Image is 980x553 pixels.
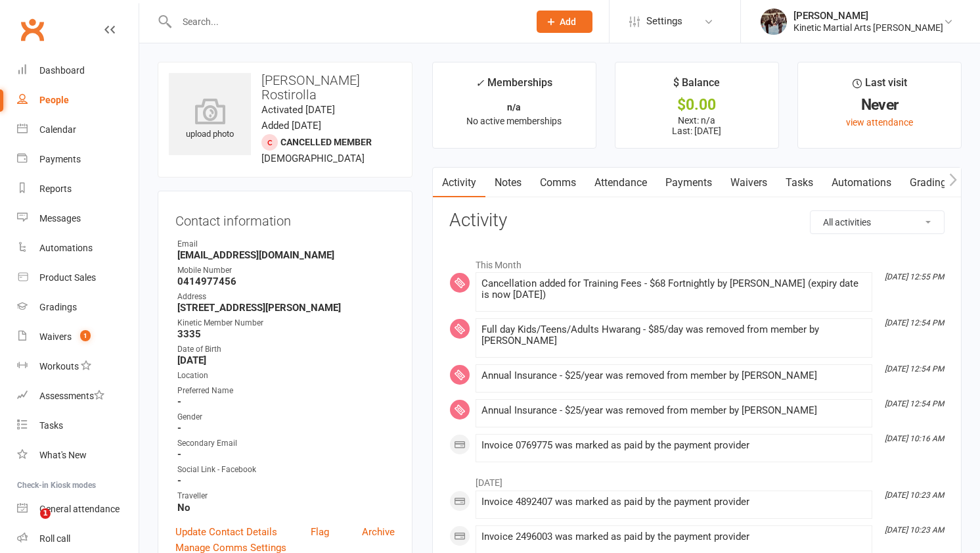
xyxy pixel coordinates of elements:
[476,77,484,89] i: ✓
[481,496,866,508] div: Invoice 4892407 was marked as paid by the payment provider
[721,168,776,198] a: Waivers
[476,74,552,99] div: Memberships
[17,56,139,85] a: Dashboard
[39,331,72,342] div: Waivers
[627,98,767,112] div: $0.00
[39,124,76,135] div: Calendar
[585,168,656,198] a: Attendance
[481,370,866,381] div: Annual Insurance - $25/year was removed from member by [PERSON_NAME]
[17,293,139,322] a: Gradings
[177,411,395,423] div: Gender
[39,213,81,224] div: Messages
[177,490,395,502] div: Traveller
[17,494,139,524] a: General attendance kiosk mode
[39,243,93,253] div: Automations
[173,12,520,31] input: Search...
[481,278,866,301] div: Cancellation added for Training Fees - $68 Fortnightly by [PERSON_NAME] (expiry date is now [DATE])
[17,115,139,145] a: Calendar
[177,317,395,329] div: Kinetic Member Number
[433,168,485,198] a: Activity
[507,102,521,112] strong: n/a
[17,174,139,204] a: Reports
[17,381,139,411] a: Assessments
[466,116,562,126] span: No active memberships
[853,74,907,98] div: Last visit
[39,420,63,431] div: Tasks
[177,448,395,460] strong: -
[485,168,531,198] a: Notes
[885,318,944,327] i: [DATE] 12:54 PM
[17,145,139,174] a: Payments
[177,302,395,314] strong: [STREET_ADDRESS][PERSON_NAME]
[39,391,104,401] div: Assessments
[646,7,682,36] span: Settings
[776,168,822,198] a: Tasks
[449,210,945,231] h3: Activity
[39,154,81,164] div: Payments
[177,276,395,287] strong: 0414977456
[17,352,139,381] a: Workouts
[177,475,395,487] strong: -
[280,137,372,147] span: Cancelled member
[177,249,395,261] strong: [EMAIL_ADDRESS][DOMAIN_NAME]
[793,10,943,22] div: [PERSON_NAME]
[177,370,395,382] div: Location
[17,441,139,470] a: What's New
[261,153,365,164] span: [DEMOGRAPHIC_DATA]
[39,450,87,460] div: What's New
[39,95,69,105] div: People
[449,251,945,272] li: This Month
[560,16,576,27] span: Add
[175,524,277,540] a: Update Contact Details
[17,263,139,293] a: Product Sales
[177,264,395,277] div: Mobile Number
[177,328,395,340] strong: 3335
[39,361,79,372] div: Workouts
[673,74,720,98] div: $ Balance
[40,508,51,519] span: 1
[177,291,395,303] div: Address
[311,524,329,540] a: Flag
[169,73,401,102] h3: [PERSON_NAME] Rostirolla
[177,502,395,514] strong: No
[481,405,866,416] div: Annual Insurance - $25/year was removed from member by [PERSON_NAME]
[39,504,120,514] div: General attendance
[449,469,945,490] li: [DATE]
[177,238,395,251] div: Email
[177,464,395,476] div: Social Link - Facebook
[810,98,949,112] div: Never
[16,13,49,46] a: Clubworx
[39,183,72,194] div: Reports
[177,422,395,434] strong: -
[177,385,395,397] div: Preferred Name
[39,302,77,312] div: Gradings
[39,533,70,544] div: Roll call
[177,343,395,356] div: Date of Birth
[481,440,866,451] div: Invoice 0769775 was marked as paid by the payment provider
[885,272,944,281] i: [DATE] 12:55 PM
[761,9,787,35] img: thumb_image1665806850.png
[261,120,321,132] time: Added [DATE]
[885,525,944,535] i: [DATE] 10:23 AM
[17,85,139,115] a: People
[481,324,866,347] div: Full day Kids/Teens/Adults Hwarang - $85/day was removed from member by [PERSON_NAME]
[17,322,139,352] a: Waivers 1
[17,233,139,263] a: Automations
[169,98,251,141] div: upload photo
[481,531,866,542] div: Invoice 2496003 was marked as paid by the payment provider
[13,508,45,540] iframe: Intercom live chat
[17,411,139,441] a: Tasks
[885,434,944,443] i: [DATE] 10:16 AM
[885,364,944,373] i: [DATE] 12:54 PM
[39,272,96,283] div: Product Sales
[177,354,395,366] strong: [DATE]
[175,208,395,228] h3: Contact information
[885,399,944,408] i: [DATE] 12:54 PM
[537,11,592,33] button: Add
[362,524,395,540] a: Archive
[627,115,767,136] p: Next: n/a Last: [DATE]
[177,396,395,408] strong: -
[261,104,335,116] time: Activated [DATE]
[177,437,395,450] div: Secondary Email
[39,65,85,76] div: Dashboard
